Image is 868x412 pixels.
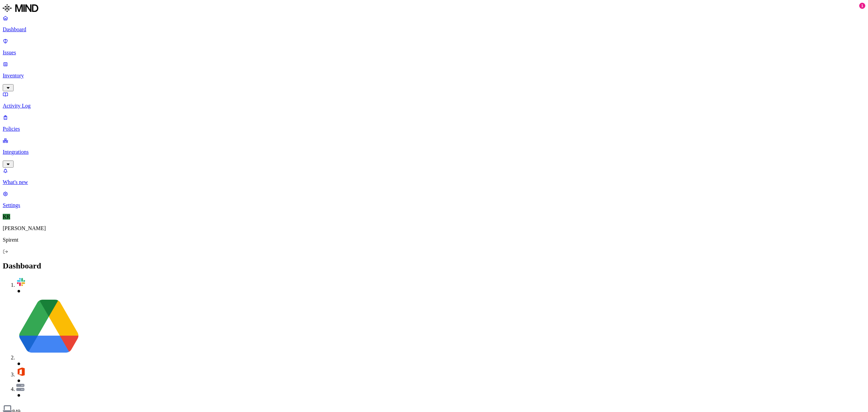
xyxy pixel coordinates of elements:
a: Activity Log [3,91,865,109]
h2: Dashboard [3,261,865,270]
p: Issues [3,50,865,56]
span: KR [3,214,10,220]
p: Inventory [3,73,865,79]
div: 1 [859,3,865,9]
p: What's new [3,179,865,185]
p: Integrations [3,149,865,155]
a: Policies [3,114,865,132]
a: What's new [3,168,865,185]
a: MIND [3,3,865,15]
img: google-drive.svg [16,294,81,359]
a: Dashboard [3,15,865,33]
img: slack.svg [16,277,26,287]
a: Issues [3,38,865,56]
img: office-365.svg [16,367,26,376]
p: Settings [3,202,865,208]
a: Inventory [3,61,865,90]
p: Policies [3,126,865,132]
img: MIND [3,3,38,14]
p: Dashboard [3,26,865,33]
img: azure-files.svg [16,384,24,391]
p: Activity Log [3,103,865,109]
p: Spirent [3,237,865,243]
a: Integrations [3,137,865,167]
a: Settings [3,191,865,208]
